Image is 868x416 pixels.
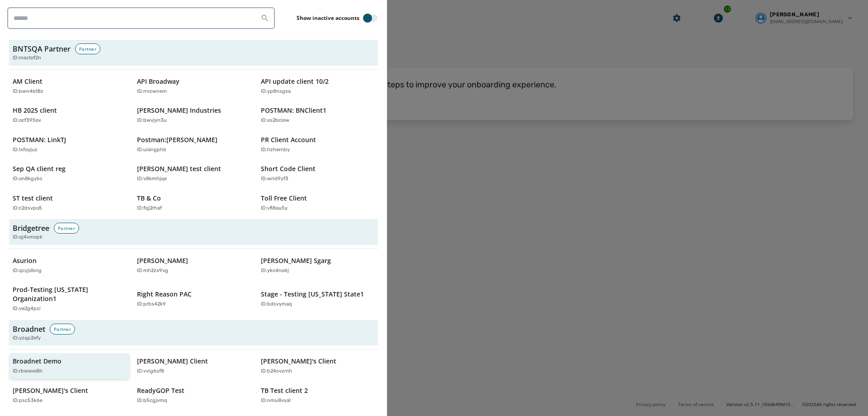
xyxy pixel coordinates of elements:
p: ID: xs2bciow [261,117,289,124]
p: ID: lxfoyjuz [13,146,38,154]
button: Right Reason PACID:prbs42k9 [133,282,254,316]
h3: Broadnet [13,324,45,335]
p: API update client 10/2 [261,77,329,86]
button: Prod-Testing [US_STATE] Organization1ID:ve2g4psi [9,282,130,316]
p: [PERSON_NAME] Sgarg [261,256,331,265]
p: POSTMAN: LinkTJ [13,135,66,144]
p: ID: bdsvymaq [261,301,292,308]
button: [PERSON_NAME]'s ClientID:b24svzmh [257,353,378,379]
p: HB 2025 client [13,106,57,115]
button: [PERSON_NAME] ClientID:vvig6sf8 [133,353,254,379]
p: Sep QA client reg [13,164,66,173]
p: POSTMAN: BNClient1 [261,106,326,115]
p: ID: mh2zx9vg [137,267,168,275]
p: ID: b24svzmh [261,368,292,375]
p: ID: c2dsvpo5 [13,205,42,212]
h3: BNTSQA Partner [13,43,71,54]
p: ReadyGOP Test [137,386,184,395]
div: Partner [54,223,79,234]
p: ID: ykc4no6j [261,267,289,275]
button: POSTMAN: BNClient1ID:xs2bciow [257,102,378,128]
p: Short Code Client [261,164,316,173]
p: [PERSON_NAME] test client [137,164,221,173]
p: [PERSON_NAME] Industries [137,106,221,115]
p: ID: vfi8au5y [261,205,288,212]
p: Right Reason PAC [137,290,192,299]
button: HB 2025 clientID:ocf395ov [9,102,130,128]
button: Stage - Testing [US_STATE] State1ID:bdsvymaq [257,282,378,316]
button: BNTSQA PartnerPartnerID:mastof2n [9,40,378,66]
button: Broadnet DemoID:rbwave8h [9,353,130,379]
button: ReadyGOP TestID:b5cgjvmq [133,383,254,408]
p: Stage - Testing [US_STATE] State1 [261,290,364,299]
p: ID: vvig6sf8 [137,368,164,375]
p: ID: bwvjyn3u [137,117,167,124]
p: ID: psc53k6e [13,397,42,405]
p: AM Client [13,77,42,86]
p: Toll Free Client [261,194,307,203]
p: [PERSON_NAME] [137,256,188,265]
p: [PERSON_NAME]'s Client [261,357,336,366]
button: Short Code ClientID:wrid9yf3 [257,161,378,186]
p: ID: v8kmhjqe [137,175,167,183]
button: API BroadwayID:rrvcwnem [133,73,254,99]
p: ID: b5cgjvmq [137,397,167,405]
p: Broadnet Demo [13,357,61,366]
p: ID: rrvcwnem [137,88,167,96]
button: [PERSON_NAME]'s ClientID:psc53k6e [9,383,130,408]
p: PR Client Account [261,135,316,144]
div: Partner [75,43,100,54]
p: ID: fqj2rhaf [137,205,162,212]
p: ID: ve2g4psi [13,305,41,313]
p: ID: rbwave8h [13,368,42,375]
p: Prod-Testing [US_STATE] Organization1 [13,285,117,303]
button: AM ClientID:bwn4bt8z [9,73,130,99]
p: [PERSON_NAME] Client [137,357,208,366]
button: TB Test client 2ID:nmu8vyal [257,383,378,408]
button: Postman:[PERSON_NAME]ID:ulangphb [133,132,254,158]
button: PR Client AccountID:hzhernby [257,132,378,158]
p: [PERSON_NAME]'s Client [13,386,88,395]
span: ID: qj4vmopk [13,234,42,241]
p: ST test client [13,194,53,203]
span: ID: yzqp2efy [13,335,41,342]
button: API update client 10/2ID:yp8nsgxa [257,73,378,99]
p: ID: bwn4bt8z [13,88,43,96]
label: Show inactive accounts [297,14,359,22]
button: AsurionID:qcyjdbng [9,253,130,278]
p: ID: wrid9yf3 [261,175,288,183]
p: ID: prbs42k9 [137,301,166,308]
p: Asurion [13,256,37,265]
button: Toll Free ClientID:vfi8au5y [257,190,378,216]
p: ID: hzhernby [261,146,290,154]
p: Postman:[PERSON_NAME] [137,135,217,144]
button: TB & CoID:fqj2rhaf [133,190,254,216]
p: TB Test client 2 [261,386,308,395]
p: TB & Co [137,194,161,203]
button: [PERSON_NAME] SgargID:ykc4no6j [257,253,378,278]
p: ID: ocf395ov [13,117,41,124]
p: ID: on8kgybs [13,175,42,183]
button: BroadnetPartnerID:yzqp2efy [9,320,378,346]
p: ID: ulangphb [137,146,166,154]
button: [PERSON_NAME] test clientID:v8kmhjqe [133,161,254,186]
button: ST test clientID:c2dsvpo5 [9,190,130,216]
h3: Bridgetree [13,223,49,234]
button: [PERSON_NAME] IndustriesID:bwvjyn3u [133,102,254,128]
p: ID: nmu8vyal [261,397,291,405]
button: POSTMAN: LinkTJID:lxfoyjuz [9,132,130,158]
button: Sep QA client regID:on8kgybs [9,161,130,186]
p: API Broadway [137,77,179,86]
p: ID: qcyjdbng [13,267,42,275]
div: Partner [50,324,75,335]
button: [PERSON_NAME]ID:mh2zx9vg [133,253,254,278]
button: BridgetreePartnerID:qj4vmopk [9,219,378,245]
p: ID: yp8nsgxa [261,88,291,96]
span: ID: mastof2n [13,54,41,62]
